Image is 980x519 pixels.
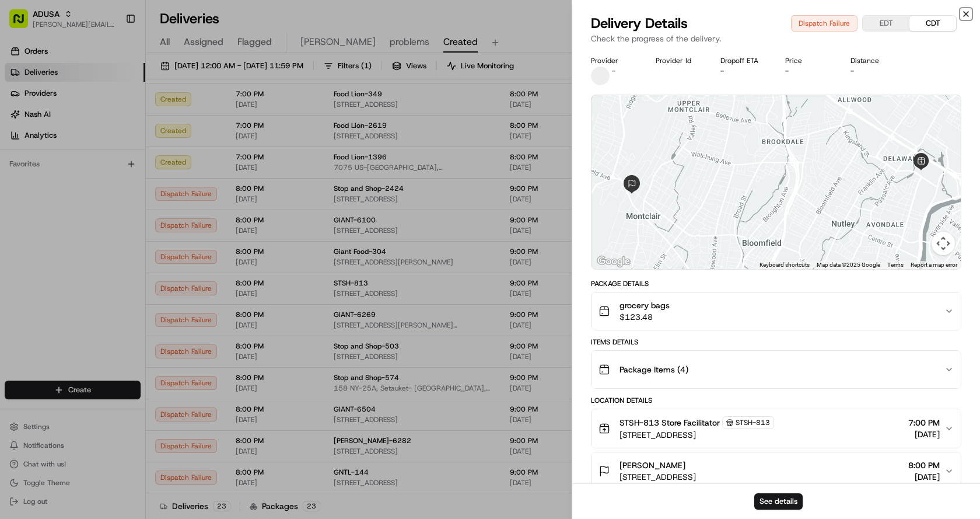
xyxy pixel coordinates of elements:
[817,262,880,268] span: Map data ©2025 Google
[619,429,774,441] span: [STREET_ADDRESS]
[619,311,670,323] span: $123.48
[736,418,770,427] span: STSH-813
[863,16,909,31] button: EDT
[12,112,33,133] img: 1736555255976-a54dd68f-1ca7-489b-9aae-adbdc363a1c4
[619,417,720,429] span: STSH-813 Store Facilitator
[82,197,141,207] a: Powered byPylon
[908,459,940,471] span: 8:00 PM
[850,56,897,65] div: Distance
[591,33,961,44] p: Check the progress of the delivery.
[594,254,633,269] img: Google
[850,67,897,76] div: -
[12,170,21,180] div: 📗
[116,198,141,207] span: Pylon
[7,165,94,186] a: 📗Knowledge Base
[198,115,212,129] button: Start new chat
[908,471,940,483] span: [DATE]
[591,14,688,33] span: Delivery Details
[785,67,831,76] div: -
[591,452,961,490] button: [PERSON_NAME][STREET_ADDRESS]8:00 PM[DATE]
[591,56,637,65] div: Provider
[591,292,961,330] button: grocery bags$123.48
[591,396,961,405] div: Location Details
[30,75,192,88] input: Clear
[911,262,957,268] a: Report a map error
[40,123,148,133] div: We're available if you need us!
[932,232,955,255] button: Map camera controls
[720,56,766,65] div: Dropoff ETA
[591,351,961,388] button: Package Items (4)
[99,170,108,180] div: 💻
[908,417,940,429] span: 7:00 PM
[619,459,685,471] span: [PERSON_NAME]
[619,471,696,483] span: [STREET_ADDRESS]
[612,67,615,76] span: -
[759,261,810,269] button: Keyboard shortcuts
[110,169,187,181] span: API Documentation
[887,262,904,268] a: Terms
[656,56,702,65] div: Provider Id
[591,337,961,347] div: Items Details
[12,47,212,65] p: Welcome 👋
[23,169,89,181] span: Knowledge Base
[785,56,831,65] div: Price
[591,279,961,288] div: Package Details
[619,364,688,375] span: Package Items ( 4 )
[12,12,35,35] img: Nash
[754,493,803,510] button: See details
[591,409,961,448] button: STSH-813 Store FacilitatorSTSH-813[STREET_ADDRESS]7:00 PM[DATE]
[619,299,670,311] span: grocery bags
[720,67,766,76] div: -
[94,165,192,186] a: 💻API Documentation
[40,112,191,123] div: Start new chat
[908,429,940,440] span: [DATE]
[594,254,633,269] a: Open this area in Google Maps (opens a new window)
[909,16,956,31] button: CDT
